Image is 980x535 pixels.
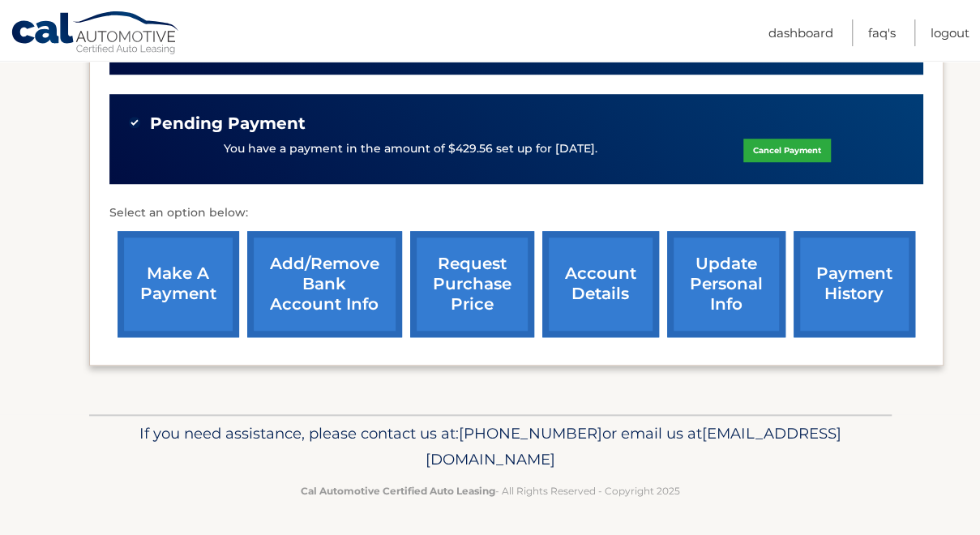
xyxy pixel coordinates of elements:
[100,421,881,473] p: If you need assistance, please contact us at: or email us at
[868,19,896,46] a: FAQ's
[667,231,785,337] a: update personal info
[150,113,306,134] span: Pending Payment
[542,231,659,337] a: account details
[129,117,140,128] img: check-green.svg
[794,231,915,337] a: payment history
[247,231,402,337] a: Add/Remove bank account info
[109,203,923,223] p: Select an option below:
[118,231,239,337] a: make a payment
[100,482,881,499] p: - All Rights Reserved - Copyright 2025
[743,139,831,162] a: Cancel Payment
[768,19,833,46] a: Dashboard
[224,140,597,158] p: You have a payment in the amount of $429.56 set up for [DATE].
[11,11,181,58] a: Cal Automotive
[459,424,602,443] span: [PHONE_NUMBER]
[301,485,495,497] strong: Cal Automotive Certified Auto Leasing
[410,231,534,337] a: request purchase price
[931,19,969,46] a: Logout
